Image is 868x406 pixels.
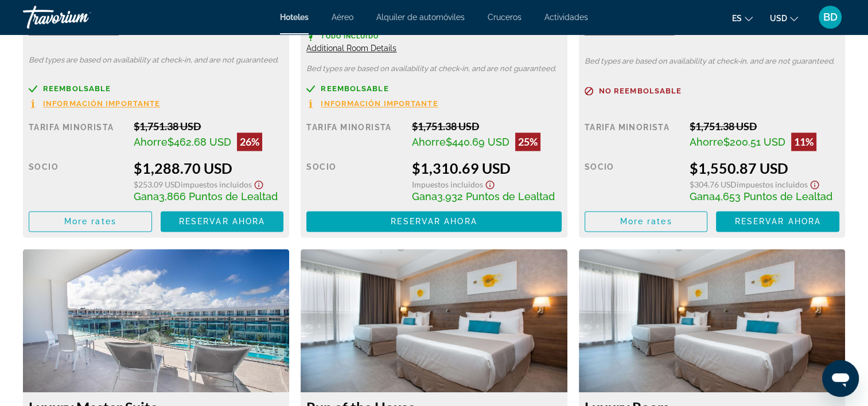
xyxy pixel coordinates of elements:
button: Change currency [770,10,798,26]
span: Impuestos incluidos [181,179,252,189]
button: Show Taxes and Fees disclaimer [252,177,266,190]
a: Cruceros [488,13,521,22]
button: User Menu [815,5,845,29]
span: Información importante [321,100,438,107]
img: 25fc7531-572a-4392-8489-6d22301aa9a1.jpeg [23,249,289,392]
div: Tarifa Minorista [585,120,681,151]
span: Reservar ahora [179,217,265,226]
span: Ahorre [690,136,723,148]
span: Reembolsable [43,85,111,92]
p: Bed types are based on availability at check-in, and are not guaranteed. [29,56,283,64]
span: Gana [134,190,159,202]
span: Ahorre [412,136,446,148]
div: $1,751.38 USD [412,120,562,132]
p: Bed types are based on availability at check-in, and are not guaranteed. [585,57,839,65]
div: 26% [237,132,262,151]
button: More rates [29,211,152,232]
span: More rates [620,217,672,226]
span: Gana [412,190,437,202]
div: 25% [515,132,540,151]
button: Reservar ahora [306,211,561,232]
button: Show Taxes and Fees disclaimer [808,177,822,190]
a: Aéreo [332,13,353,22]
span: 3,932 Puntos de Lealtad [437,190,555,202]
div: $1,550.87 USD [690,159,839,177]
span: Impuestos incluidos [737,179,808,189]
button: Show Taxes and Fees disclaimer [483,177,497,190]
span: Gana [690,190,715,202]
span: Todo incluido [321,33,378,40]
a: Reembolsable [29,84,283,93]
span: BD [823,11,838,23]
span: No reembolsable [599,87,682,95]
div: Tarifa Minorista [306,120,403,151]
span: $462.68 USD [168,136,231,148]
span: $440.69 USD [446,136,509,148]
iframe: Button to launch messaging window [822,360,859,397]
span: 3,866 Puntos de Lealtad [159,190,278,202]
div: 11% [791,132,816,151]
div: $1,310.69 USD [412,159,562,177]
span: Impuestos incluidos [412,179,483,189]
span: $200.51 USD [723,136,785,148]
span: Reservar ahora [734,217,820,226]
button: Información importante [306,99,438,108]
span: Información importante [43,100,160,107]
button: Reservar ahora [161,211,284,232]
a: Alquiler de automóviles [376,13,465,22]
div: $1,751.38 USD [134,120,283,132]
button: More rates [585,211,708,232]
img: 21cc9243-6aac-44b5-b6f5-d2cbdbe53f09.jpeg [301,249,567,392]
span: USD [770,14,787,23]
span: 4,653 Puntos de Lealtad [715,190,832,202]
span: es [732,14,742,23]
div: Socio [29,159,125,202]
img: 21cc9243-6aac-44b5-b6f5-d2cbdbe53f09.jpeg [579,249,845,392]
div: Tarifa Minorista [29,120,125,151]
span: $253.09 USD [134,179,181,189]
a: Actividades [544,13,588,22]
button: Reservar ahora [716,211,839,232]
span: Additional Room Details [306,44,396,53]
a: Travorium [23,2,138,32]
button: Información importante [29,99,160,108]
div: $1,751.38 USD [690,120,839,132]
div: $1,288.70 USD [134,159,283,177]
div: Socio [585,159,681,202]
button: Change language [732,10,753,26]
span: More rates [64,217,116,226]
div: Socio [306,159,403,202]
span: Reembolsable [321,85,388,92]
a: Hoteles [280,13,309,22]
p: Bed types are based on availability at check-in, and are not guaranteed. [306,65,561,73]
span: Reservar ahora [391,217,477,226]
span: $304.76 USD [690,179,737,189]
a: Reembolsable [306,84,561,93]
span: Ahorre [134,136,168,148]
